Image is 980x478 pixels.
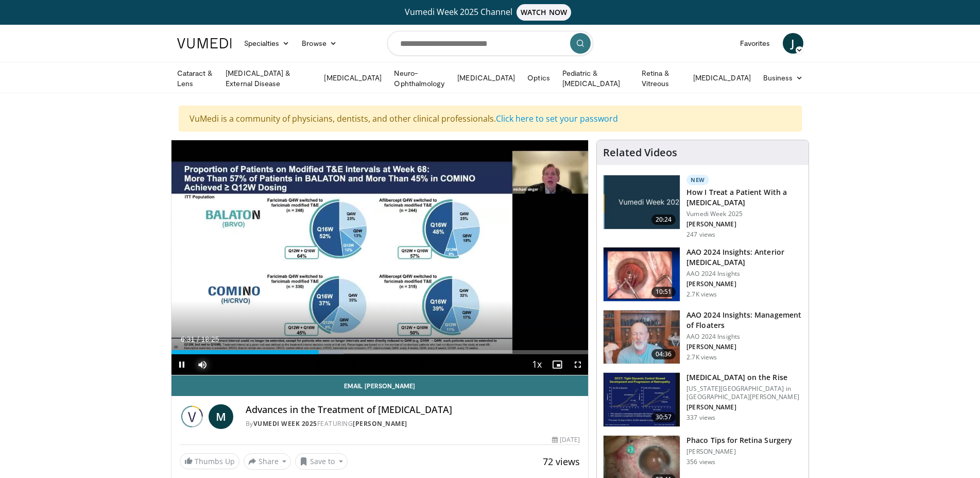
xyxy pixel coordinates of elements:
span: 6:31 [181,335,195,343]
a: M [209,404,233,429]
h4: Related Videos [603,146,677,159]
a: Email [PERSON_NAME] [171,375,589,396]
h3: [MEDICAL_DATA] on the Rise [686,372,802,383]
a: Specialties [238,33,296,54]
p: 247 views [686,230,715,239]
img: 02d29458-18ce-4e7f-be78-7423ab9bdffd.jpg.150x105_q85_crop-smart_upscale.jpg [604,175,680,229]
p: 2.7K views [686,353,717,361]
button: Playback Rate [526,354,547,375]
h3: How I Treat a Patient With a [MEDICAL_DATA] [686,187,802,208]
div: By FEATURING [246,419,580,428]
img: Vumedi Week 2025 [180,404,204,429]
span: 18:25 [201,335,219,343]
a: Thumbs Up [180,453,239,469]
a: 04:36 AAO 2024 Insights: Management of Floaters AAO 2024 Insights [PERSON_NAME] 2.7K views [603,310,802,365]
p: [US_STATE][GEOGRAPHIC_DATA] in [GEOGRAPHIC_DATA][PERSON_NAME] [686,385,802,401]
a: Vumedi Week 2025 ChannelWATCH NOW [179,4,802,21]
a: Optics [521,68,556,88]
a: Retina & Vitreous [635,68,687,89]
p: Vumedi Week 2025 [686,210,802,218]
a: Click here to set your password [496,113,618,124]
a: [MEDICAL_DATA] [687,68,757,88]
img: 8e655e61-78ac-4b3e-a4e7-f43113671c25.150x105_q85_crop-smart_upscale.jpg [604,310,680,364]
p: [PERSON_NAME] [686,343,802,351]
img: VuMedi Logo [177,38,232,48]
button: Save to [295,453,348,470]
a: J [783,33,803,54]
a: Cataract & Lens [171,68,220,89]
a: Business [757,68,810,88]
div: VuMedi is a community of physicians, dentists, and other clinical professionals. [179,106,802,131]
h3: AAO 2024 Insights: Anterior [MEDICAL_DATA] [686,247,802,268]
a: [MEDICAL_DATA] & External Disease [219,68,318,89]
h4: Advances in the Treatment of [MEDICAL_DATA] [246,404,580,416]
p: New [686,175,709,185]
h3: AAO 2024 Insights: Management of Floaters [686,310,802,331]
a: Browse [296,33,343,54]
a: 10:51 AAO 2024 Insights: Anterior [MEDICAL_DATA] AAO 2024 Insights [PERSON_NAME] 2.7K views [603,247,802,302]
span: WATCH NOW [517,4,571,21]
div: Progress Bar [171,350,589,354]
span: 72 views [543,455,580,468]
button: Fullscreen [568,354,588,375]
a: Pediatric & [MEDICAL_DATA] [556,68,635,89]
img: fd942f01-32bb-45af-b226-b96b538a46e6.150x105_q85_crop-smart_upscale.jpg [604,248,680,301]
p: 2.7K views [686,290,717,299]
p: [PERSON_NAME] [686,448,792,456]
a: 20:24 New How I Treat a Patient With a [MEDICAL_DATA] Vumedi Week 2025 [PERSON_NAME] 247 views [603,175,802,239]
span: 04:36 [651,349,676,359]
a: [MEDICAL_DATA] [318,68,388,88]
a: Neuro-Ophthalmology [388,68,451,89]
a: [MEDICAL_DATA] [451,68,521,88]
button: Enable picture-in-picture mode [547,354,568,375]
a: 30:57 [MEDICAL_DATA] on the Rise [US_STATE][GEOGRAPHIC_DATA] in [GEOGRAPHIC_DATA][PERSON_NAME] [P... [603,372,802,427]
input: Search topics, interventions [387,31,593,56]
button: Share [244,453,291,470]
video-js: Video Player [171,140,589,375]
a: Vumedi Week 2025 [253,419,317,428]
span: 20:24 [651,215,676,225]
div: [DATE] [552,435,580,444]
button: Pause [171,354,192,375]
p: [PERSON_NAME] [686,220,802,228]
button: Mute [192,354,213,375]
p: 337 views [686,414,715,422]
p: AAO 2024 Insights [686,333,802,341]
a: Favorites [734,33,777,54]
p: [PERSON_NAME] [686,403,802,411]
img: 4ce8c11a-29c2-4c44-a801-4e6d49003971.150x105_q85_crop-smart_upscale.jpg [604,373,680,426]
p: AAO 2024 Insights [686,270,802,278]
span: 10:51 [651,287,676,297]
p: 356 views [686,458,715,466]
span: / [197,335,199,343]
a: [PERSON_NAME] [353,419,407,428]
h3: Phaco Tips for Retina Surgery [686,435,792,446]
span: 30:57 [651,412,676,422]
p: [PERSON_NAME] [686,280,802,288]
